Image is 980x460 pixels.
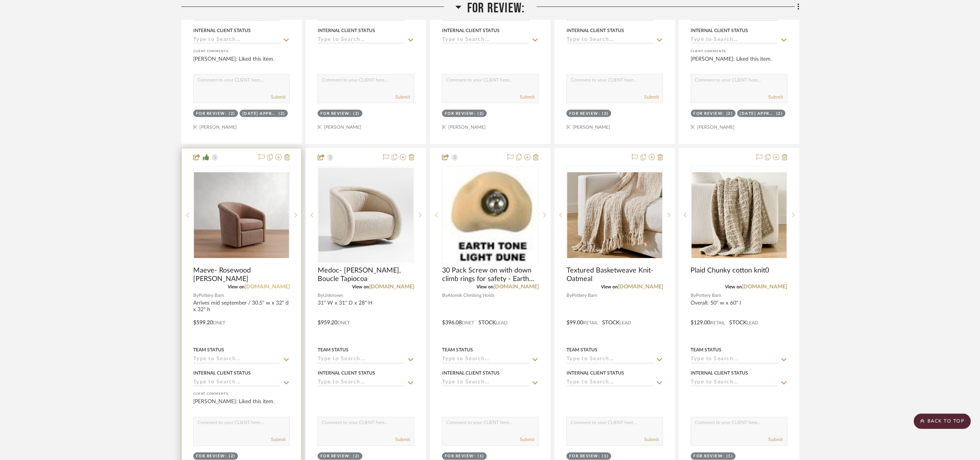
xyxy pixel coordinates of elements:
[442,27,500,34] div: Internal Client Status
[445,454,476,460] div: For Review:
[694,111,725,117] div: For Review:
[196,111,227,117] div: For Review:
[447,292,495,300] span: Atomik Climbing Holds
[740,111,775,117] div: [DATE] Approved Music Room
[318,37,405,44] input: Type to Search…
[567,172,662,258] img: Textured Basketweave Knit- Oatmeal
[567,292,572,300] span: By
[691,37,778,44] input: Type to Search…
[493,285,539,290] a: [DOMAIN_NAME]
[318,168,413,263] img: Medoc- Lucie, Boucle Tapiocoa
[271,94,286,101] button: Submit
[567,370,624,377] div: Internal Client Status
[318,356,405,364] input: Type to Search…
[271,436,286,443] button: Submit
[442,267,539,284] span: 30 Pack Screw on with down climb rings for safety - Earth tone light dune
[323,292,343,300] span: Unknown
[228,285,245,290] span: View on
[476,285,493,290] span: View on
[520,94,534,101] button: Submit
[692,172,787,258] img: Plaid Chunky cotton knit0
[318,380,405,387] input: Type to Search…
[694,454,725,460] div: For Review:
[569,454,601,460] div: For Review:
[696,292,722,300] span: Pottery Barn
[602,111,609,117] div: (2)
[199,292,224,300] span: Pottery Barn
[193,27,251,34] div: Internal Client Status
[601,285,618,290] span: View on
[354,111,360,117] div: (2)
[352,285,369,290] span: View on
[194,172,289,258] img: Maeve- Rosewood rustic chenille
[279,111,286,117] div: (2)
[567,380,654,387] input: Type to Search…
[193,347,224,354] div: Team Status
[691,55,788,71] div: [PERSON_NAME]: Liked this item.
[777,111,783,117] div: (2)
[193,370,251,377] div: Internal Client Status
[442,370,500,377] div: Internal Client Status
[442,380,529,387] input: Type to Search…
[914,414,971,429] scroll-to-top-button: BACK TO TOP
[395,436,410,443] button: Submit
[442,356,529,364] input: Type to Search…
[320,454,352,460] div: For Review:
[229,111,236,117] div: (2)
[318,347,349,354] div: Team Status
[572,292,597,300] span: Pottery Barn
[442,292,447,300] span: By
[445,111,476,117] div: For Review:
[193,356,281,364] input: Type to Search…
[769,94,783,101] button: Submit
[442,37,529,44] input: Type to Search…
[318,370,375,377] div: Internal Client Status
[442,347,473,354] div: Team Status
[644,94,659,101] button: Submit
[193,380,281,387] input: Type to Search…
[567,356,654,364] input: Type to Search…
[193,37,281,44] input: Type to Search…
[691,267,769,275] span: Plaid Chunky cotton knit0
[725,285,742,290] span: View on
[369,285,414,290] a: [DOMAIN_NAME]
[229,454,236,460] div: (2)
[193,398,290,414] div: [PERSON_NAME]: Liked this item.
[567,37,654,44] input: Type to Search…
[569,111,601,117] div: For Review:
[442,167,538,264] div: 0
[618,285,663,290] a: [DOMAIN_NAME]
[318,292,323,300] span: By
[193,267,290,284] span: Maeve- Rosewood [PERSON_NAME]
[318,27,375,34] div: Internal Client Status
[478,454,485,460] div: (1)
[520,436,534,443] button: Submit
[769,436,783,443] button: Submit
[691,356,778,364] input: Type to Search…
[567,267,663,284] span: Textured Basketweave Knit- Oatmeal
[478,111,485,117] div: (2)
[567,347,597,354] div: Team Status
[727,454,733,460] div: (1)
[443,168,538,262] img: 30 Pack Screw on with down climb rings for safety - Earth tone light dune
[320,111,352,117] div: For Review:
[567,27,624,34] div: Internal Client Status
[691,27,749,34] div: Internal Client Status
[193,55,290,71] div: [PERSON_NAME]: Liked this item.
[691,380,778,387] input: Type to Search…
[196,454,227,460] div: For Review:
[602,454,609,460] div: (1)
[245,285,290,290] a: [DOMAIN_NAME]
[742,285,788,290] a: [DOMAIN_NAME]
[691,370,749,377] div: Internal Client Status
[727,111,733,117] div: (2)
[395,94,410,101] button: Submit
[354,454,360,460] div: (2)
[644,436,659,443] button: Submit
[318,267,414,284] span: Medoc- [PERSON_NAME], Boucle Tapiocoa
[691,292,696,300] span: By
[691,347,722,354] div: Team Status
[193,292,199,300] span: By
[242,111,277,117] div: [DATE] Approved Daughters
